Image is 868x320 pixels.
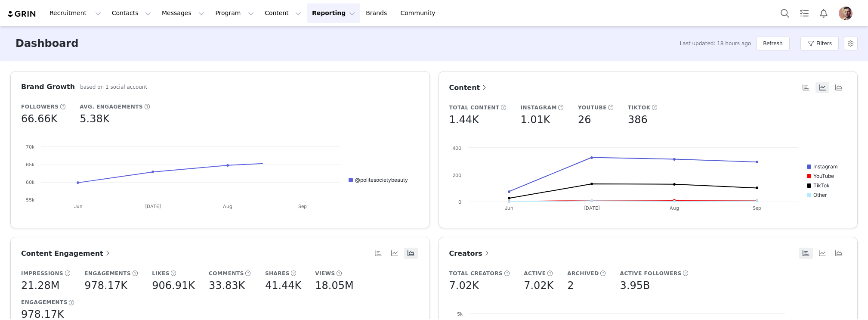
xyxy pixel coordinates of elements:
[21,82,75,92] h3: Brand Growth
[21,248,112,259] a: Content Engagement
[520,104,557,112] h5: Instagram
[26,144,34,150] text: 70k
[145,203,161,209] text: [DATE]
[449,84,489,92] span: Content
[80,83,147,91] h5: based on 1 social account
[449,249,491,258] span: Creators
[395,3,445,23] a: Community
[578,104,607,112] h5: YouTube
[265,270,290,277] h5: Shares
[834,6,861,20] button: Profile
[680,40,751,47] span: Last updated: 18 hours ago
[814,3,833,23] button: Notifications
[449,278,479,293] h5: 7.02K
[620,270,682,277] h5: Active Followers
[315,270,335,277] h5: Views
[449,270,503,277] h5: Total Creators
[259,3,306,23] button: Content
[152,278,195,293] h5: 906.91K
[21,298,68,306] h5: Engagements
[307,3,360,23] button: Reporting
[800,37,839,50] button: Filters
[567,278,574,293] h5: 2
[84,278,127,293] h5: 978.17K
[74,203,83,209] text: Jun
[15,36,78,51] h3: Dashboard
[157,3,210,23] button: Messages
[80,103,143,111] h5: Avg. Engagements
[26,162,34,168] text: 65k
[449,112,479,127] h5: 1.44K
[756,37,789,50] button: Refresh
[107,3,156,23] button: Contacts
[44,3,106,23] button: Recruitment
[584,205,599,211] text: [DATE]
[795,3,814,23] a: Tasks
[21,278,59,293] h5: 21.28M
[26,197,34,203] text: 55k
[315,278,353,293] h5: 18.05M
[775,3,794,23] button: Search
[813,173,834,179] text: YouTube
[457,311,463,317] text: 5k
[813,163,838,170] text: Instagram
[152,270,170,277] h5: Likes
[449,82,489,93] a: Content
[524,278,553,293] h5: 7.02K
[505,205,513,211] text: Jun
[265,278,301,293] h5: 41.44K
[628,104,651,112] h5: TikTok
[209,278,245,293] h5: 33.83K
[813,182,830,189] text: TikTok
[7,10,37,18] img: grin logo
[452,145,461,151] text: 400
[21,111,57,127] h5: 66.66K
[524,270,546,277] h5: Active
[458,199,461,205] text: 0
[620,278,650,293] h5: 3.95B
[223,203,232,209] text: Aug
[567,270,599,277] h5: Archived
[753,205,761,211] text: Sep
[839,6,853,20] img: 9e9bd10f-9b1f-4a21-a9fa-9dc00838f1f3.jpg
[670,205,679,211] text: Aug
[21,103,59,111] h5: Followers
[210,3,259,23] button: Program
[361,3,395,23] a: Brands
[298,203,307,209] text: Sep
[21,270,63,277] h5: Impressions
[520,112,550,127] h5: 1.01K
[452,172,461,178] text: 200
[813,192,827,198] text: Other
[209,270,244,277] h5: Comments
[578,112,591,127] h5: 26
[449,248,491,259] a: Creators
[84,270,131,277] h5: Engagements
[449,104,500,112] h5: Total Content
[355,177,408,183] text: @politesocietybeauty
[80,111,109,127] h5: 5.38K
[26,179,34,185] text: 60k
[628,112,648,127] h5: 386
[21,249,112,258] span: Content Engagement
